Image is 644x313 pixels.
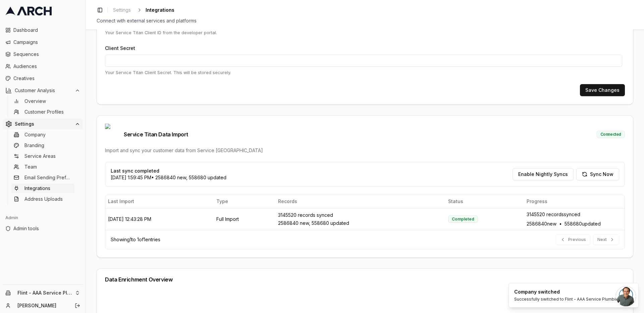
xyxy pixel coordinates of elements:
span: Admin tools [13,225,80,232]
a: Sequences [3,49,83,60]
a: Company [11,130,75,139]
span: Integrations [24,185,50,192]
a: Audiences [3,61,83,72]
div: Connect with external services and platforms [97,17,633,24]
span: 2586840 new [527,221,556,227]
a: Customer Profiles [11,107,75,117]
img: Service Titan logo [105,124,121,145]
a: [PERSON_NAME] [17,302,67,309]
span: Campaigns [13,39,80,46]
div: 3145520 records synced [278,212,443,218]
span: Flint - AAA Service Plumbing [17,290,72,296]
a: Campaigns [3,37,83,48]
span: • [559,221,562,227]
a: Overview [11,97,75,106]
th: Last Import [105,195,214,208]
div: 2586840 new, 558680 updated [278,220,443,227]
span: Customer Analysis [15,87,72,94]
div: Connected [597,131,625,138]
div: Company switched [514,289,621,295]
p: [DATE] 1:59:45 PM • 2586840 new, 558680 updated [111,174,226,181]
div: Import and sync your customer data from Service [GEOGRAPHIC_DATA] [105,147,625,154]
a: Settings [110,5,133,15]
td: Full Import [214,208,276,230]
span: Service Titan Data Import [105,124,188,145]
span: 558680 updated [565,221,601,227]
span: Settings [15,121,72,127]
button: Flint - AAA Service Plumbing [3,288,83,298]
a: Email Sending Preferences [11,173,75,182]
span: Audiences [13,63,80,70]
a: Branding [11,141,75,150]
label: Client Secret [105,45,135,51]
a: Address Uploads [11,194,75,204]
div: Admin [3,212,83,223]
span: Service Areas [24,153,56,160]
th: Records [275,195,445,208]
button: Log out [73,301,82,310]
span: Sequences [13,51,80,58]
a: Creatives [3,73,83,84]
span: 3145520 records synced [527,211,580,218]
a: Admin tools [3,223,83,234]
p: Last sync completed [111,168,226,174]
td: [DATE] 12:43:28 PM [105,208,214,230]
span: Dashboard [13,27,80,34]
span: Creatives [13,75,80,82]
a: Open chat [616,286,636,306]
div: Successfully switched to Flint - AAA Service Plumbing [514,297,621,302]
a: Service Areas [11,151,75,161]
span: Team [24,164,37,170]
div: Completed [448,215,478,223]
div: Showing 1 to 1 of 1 entries [111,236,160,243]
span: Settings [113,7,131,13]
span: Branding [24,142,44,149]
div: Data Enrichment Overview [105,277,625,282]
button: Settings [3,119,83,129]
span: Email Sending Preferences [24,174,72,181]
button: Sync Now [576,168,619,180]
span: Address Uploads [24,196,63,202]
nav: breadcrumb [110,5,174,15]
th: Status [445,195,524,208]
p: Your Service Titan Client ID from the developer portal. [105,29,625,36]
p: Your Service Titan Client Secret. This will be stored securely. [105,69,625,76]
a: Integrations [11,184,75,193]
a: Team [11,162,75,172]
span: Overview [24,98,46,105]
span: Integrations [146,7,174,13]
th: Type [214,195,276,208]
span: Company [24,131,46,138]
button: Save Changes [580,84,625,96]
button: Enable Nightly Syncs [513,168,574,180]
a: Dashboard [3,25,83,36]
button: Customer Analysis [3,85,83,96]
th: Progress [524,195,625,208]
span: Customer Profiles [24,109,64,115]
